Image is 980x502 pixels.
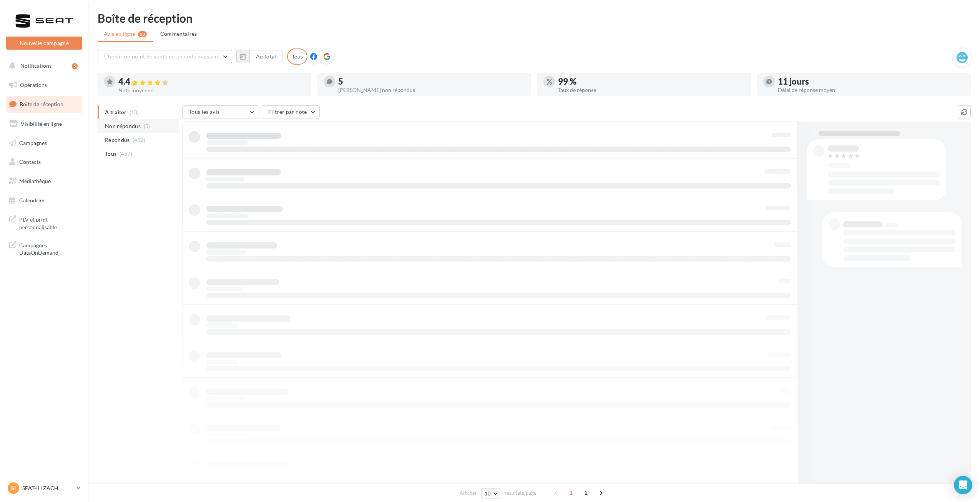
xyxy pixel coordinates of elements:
button: Choisir un point de vente ou un code magasin [98,50,232,63]
a: Boîte de réception [5,96,84,112]
div: 11 jours [778,77,965,86]
span: Médiathèque [19,178,51,184]
span: Notifications [20,62,51,69]
button: Au total [236,50,283,63]
span: Contacts [19,158,41,165]
div: Délai de réponse moyen [778,87,965,93]
span: Répondus [105,136,130,144]
button: Filtrer par note [262,105,320,118]
span: Campagnes [19,139,47,146]
span: résultats/page [505,489,537,497]
span: (457) [120,151,133,157]
div: [PERSON_NAME] non répondus [338,87,525,93]
button: 10 [481,488,501,499]
a: Campagnes DataOnDemand [5,237,84,260]
div: Boîte de réception [98,12,971,24]
span: Campagnes DataOnDemand [19,240,79,257]
p: SEAT-ILLZACH [22,484,73,492]
span: Boîte de réception [20,101,63,107]
div: 4.4 [118,77,305,86]
span: Tous les avis [189,108,220,115]
button: Tous les avis [182,105,259,118]
span: (452) [133,137,146,143]
div: Open Intercom Messenger [954,476,972,494]
button: Au total [249,50,283,63]
a: Contacts [5,154,84,170]
div: 5 [72,63,78,69]
span: Choisir un point de vente ou un code magasin [104,53,218,60]
span: Non répondus [105,122,141,130]
div: 5 [338,77,525,86]
a: Médiathèque [5,173,84,189]
div: Taux de réponse [558,87,745,93]
a: Calendrier [5,192,84,208]
span: Tous [105,150,116,158]
div: Tous [287,48,307,65]
span: 2 [580,487,592,499]
a: PLV et print personnalisable [5,211,84,234]
span: Commentaires [160,30,197,37]
span: 1 [565,487,577,499]
span: Afficher [460,489,477,497]
span: SI [11,484,16,492]
button: Nouvelle campagne [6,37,82,50]
span: 10 [485,490,491,497]
a: Opérations [5,77,84,93]
a: SI SEAT-ILLZACH [6,481,82,495]
div: Note moyenne [118,88,305,93]
span: Visibilité en ligne [21,120,62,127]
a: Campagnes [5,135,84,151]
button: Notifications 5 [5,58,81,74]
span: Calendrier [19,197,45,203]
span: PLV et print personnalisable [19,214,79,231]
div: 99 % [558,77,745,86]
a: Visibilité en ligne [5,116,84,132]
span: Opérations [20,82,47,88]
span: (5) [144,123,150,129]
